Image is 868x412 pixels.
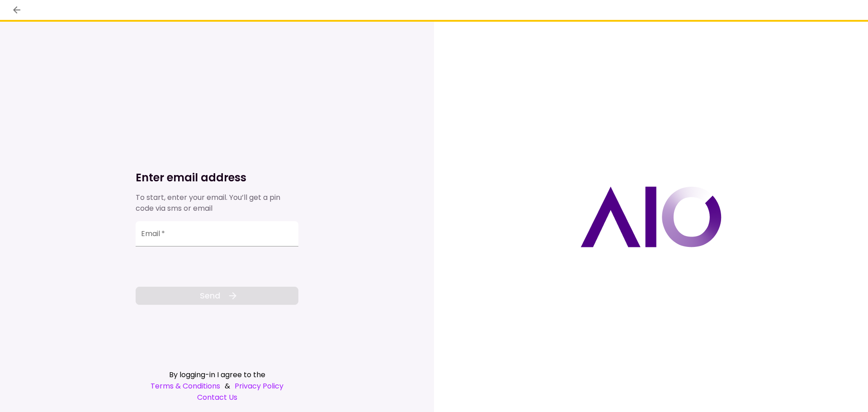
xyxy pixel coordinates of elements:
[136,369,298,380] div: By logging-in I agree to the
[136,287,298,305] button: Send
[151,380,220,392] a: Terms & Conditions
[136,170,298,185] h1: Enter email address
[136,380,298,392] div: &
[136,392,298,403] a: Contact Us
[200,289,220,302] span: Send
[136,192,298,214] div: To start, enter your email. You’ll get a pin code via sms or email
[9,2,24,18] button: back
[235,380,283,392] a: Privacy Policy
[580,186,722,247] img: AIO logo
